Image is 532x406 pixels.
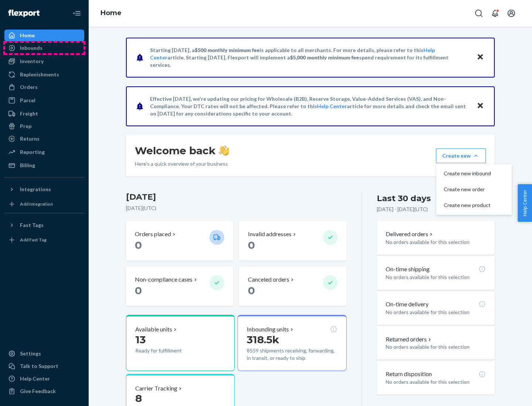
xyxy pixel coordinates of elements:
[436,148,486,163] button: Create newCreate new inboundCreate new orderCreate new product
[20,32,35,39] div: Home
[135,160,229,168] p: Here’s a quick overview of your business
[488,6,502,21] button: Open notifications
[135,333,146,346] span: 13
[100,9,122,17] a: Home
[20,350,41,357] div: Settings
[4,69,84,80] a: Replenishments
[438,197,510,213] button: Create new product
[4,360,84,372] a: Talk to Support
[135,144,229,157] h1: Welcome back
[126,221,233,261] button: Orders placed 0
[135,284,142,297] span: 0
[20,148,45,156] div: Reporting
[4,120,84,132] a: Prep
[386,378,486,386] p: No orders available for this selection
[4,183,84,195] button: Integrations
[386,343,486,351] p: No orders available for this selection
[20,221,44,229] div: Fast Tags
[386,265,430,273] p: On-time shipping
[8,10,40,17] img: Flexport logo
[444,203,491,208] span: Create new product
[386,238,486,246] p: No orders available for this selection
[239,266,346,306] button: Canceled orders 0
[4,234,84,246] a: Add Fast Tag
[20,375,50,382] div: Help Center
[248,239,255,251] span: 0
[4,133,84,145] a: Returns
[4,94,84,106] a: Parcel
[386,309,486,316] p: No orders available for this selection
[135,239,142,251] span: 0
[4,30,84,41] a: Home
[219,145,229,156] img: hand-wave emoji
[317,103,347,109] a: Help Center
[386,300,429,309] p: On-time delivery
[69,6,84,21] button: Close Navigation
[126,315,235,371] button: Available units13Ready for fulfillment
[248,275,289,284] p: Canceled orders
[444,187,491,192] span: Create new order
[20,237,47,243] div: Add Fast Tag
[135,275,192,284] p: Non-compliance cases
[126,266,233,306] button: Non-compliance cases 0
[290,54,359,61] span: $5,000 monthly minimum fee
[377,206,428,213] p: [DATE] - [DATE] ( UTC )
[248,230,291,238] p: Invalid addresses
[4,146,84,158] a: Reporting
[4,108,84,120] a: Freight
[247,325,289,334] p: Inbounding units
[4,159,84,171] a: Billing
[20,44,42,52] div: Inbounds
[4,42,84,54] a: Inbounds
[386,273,486,281] p: No orders available for this selection
[95,3,127,24] ol: breadcrumbs
[20,362,58,370] div: Talk to Support
[20,388,56,395] div: Give Feedback
[4,373,84,385] a: Help Center
[386,230,434,238] button: Delivered orders
[20,83,38,91] div: Orders
[438,182,510,197] button: Create new order
[518,184,532,222] button: Help Center
[135,325,172,334] p: Available units
[20,186,51,193] div: Integrations
[377,193,431,204] div: Last 30 days
[20,58,44,65] div: Inventory
[150,95,470,117] p: Effective [DATE], we're updating our pricing for Wholesale (B2B), Reserve Storage, Value-Added Se...
[4,385,84,397] button: Give Feedback
[135,392,142,405] span: 8
[239,221,346,261] button: Invalid addresses 0
[135,347,204,354] p: Ready for fulfillment
[475,52,485,63] button: Close
[247,347,337,362] p: 8559 shipments receiving, forwarding, in transit, or ready to ship
[4,198,84,210] a: Add Integration
[20,123,31,130] div: Prep
[475,101,485,111] button: Close
[4,55,84,67] a: Inventory
[20,97,35,104] div: Parcel
[20,201,53,207] div: Add Integration
[4,219,84,231] button: Fast Tags
[438,166,510,182] button: Create new inbound
[20,135,40,142] div: Returns
[504,6,519,21] button: Open account menu
[20,110,38,117] div: Freight
[135,230,171,238] p: Orders placed
[126,191,347,203] h3: [DATE]
[4,81,84,93] a: Orders
[4,348,84,359] a: Settings
[238,315,346,371] button: Inbounding units318.5k8559 shipments receiving, forwarding, in transit, or ready to ship
[126,204,347,212] p: [DATE] ( UTC )
[20,71,59,78] div: Replenishments
[150,47,470,69] p: Starting [DATE], a is applicable to all merchants. For more details, please refer to this article...
[386,335,433,344] button: Returned orders
[20,162,35,169] div: Billing
[386,370,432,378] p: Return disposition
[248,284,255,297] span: 0
[471,6,486,21] button: Open Search Box
[195,47,260,53] span: $500 monthly minimum fee
[135,384,177,393] p: Carrier Tracking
